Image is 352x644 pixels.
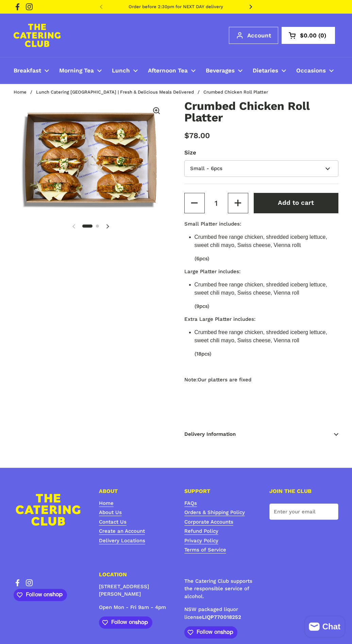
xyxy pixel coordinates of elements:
h4: SUPPORT [184,489,253,494]
strong: LIQP770018252 [202,614,241,620]
a: About Us [99,509,122,516]
a: Privacy Policy [184,538,218,544]
span: Crumbed free range chicken, shredded iceberg lettuce, sweet chili mayo, Swiss cheese, Vienna roll [195,329,327,343]
a: Dietaries [248,63,291,79]
a: Contact Us [99,519,127,526]
a: Terms of Service [184,547,226,554]
a: Orders & Shipping Policy [184,509,245,516]
a: Order before 2:30pm for NEXT DAY delivery [129,4,223,9]
a: Create an Account [99,528,145,535]
p: Open Mon - Fri 9am - 4pm [99,604,168,611]
span: 0 [317,33,328,38]
span: Our platters are fixed [198,377,251,383]
span: Occasions [296,67,326,75]
span: Afternoon Tea [148,67,188,75]
button: Increase quantity [228,193,248,213]
span: Crumbed Chicken Roll Platter [203,90,268,95]
a: Beverages [201,63,248,79]
h4: LOCATION [99,572,168,577]
button: Decrease quantity [184,193,205,213]
input: Enter your email [269,503,338,520]
a: Lunch [107,63,143,79]
span: $78.00 [184,131,210,140]
span: l [195,234,327,248]
span: (6pcs) [195,255,209,262]
img: Crumbed Chicken Roll Platter [14,100,168,216]
p: [STREET_ADDRESS][PERSON_NAME] [99,583,168,598]
b: Extra Large Platter includes: [184,316,255,322]
a: Lunch Catering [GEOGRAPHIC_DATA] | Fresh & Delicious Meals Delivered [36,89,194,95]
span: Crumbed free range chicken, shredded iceberg lettuce, sweet chili mayo, Swiss cheese, Vienna roll [195,234,327,248]
span: (9pcs) [195,303,209,309]
a: Breakfast [9,63,54,79]
span: Beverages [206,67,235,75]
button: Submit [321,503,338,520]
span: (18pcs) [195,351,211,357]
a: Delivery Locations [99,538,145,544]
label: Size [184,148,339,157]
a: Corporate Accounts [184,519,233,526]
a: Morning Tea [54,63,107,79]
a: Afternoon Tea [143,63,201,79]
span: / [198,90,200,95]
a: Refund Policy [184,528,218,535]
a: Occasions [291,63,339,79]
p: NSW packaged liquor license [184,606,253,621]
h4: JOIN THE CLUB [269,489,338,494]
span: Dietaries [253,67,278,75]
a: FAQs [184,500,197,507]
span: Crumbed free range chicken, shredded iceberg lettuce, sweet chili mayo, Swiss cheese, Vienna roll [195,282,327,296]
a: Account [229,27,278,44]
h4: ABOUT [99,489,168,494]
a: Home [99,500,114,507]
span: Lunch [112,67,130,75]
button: Add to cart [254,193,338,213]
a: Home [14,89,27,95]
h1: Crumbed Chicken Roll Platter [184,100,339,123]
b: Small Platter includes: [184,221,241,227]
span: Delivery Information [184,424,339,445]
b: Large Platter includes: [184,268,240,275]
span: Morning Tea [59,67,94,75]
span: Add to cart [278,199,314,207]
i: Note: [184,377,198,383]
p: The Catering Club supports the responsible service of alcohol. [184,577,253,600]
span: Breakfast [14,67,41,75]
inbox-online-store-chat: Shopify online store chat [303,616,347,639]
span: / [30,90,32,95]
nav: breadcrumbs [14,90,275,95]
span: $0.00 [300,33,317,38]
img: The Catering Club [14,24,61,47]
